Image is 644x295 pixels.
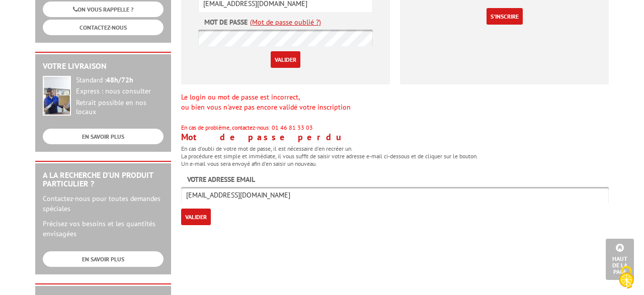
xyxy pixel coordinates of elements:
[181,92,609,132] div: Le login ou mot de passe est incorrect, ou bien vous n'avez pas encore validé votre inscription
[43,251,164,267] a: EN SAVOIR PLUS
[250,17,321,27] a: (Mot de passe oublié ?)
[43,219,164,239] p: Précisez vos besoins et les quantités envisagées
[43,20,164,35] a: CONTACTEZ-NOUS
[609,261,644,295] button: Cookies (fenêtre modale)
[181,124,313,131] span: En cas de problème, contactez-nous: 01 46 81 33 03
[76,99,164,117] div: Retrait possible en nos locaux
[43,193,164,214] p: Contactez-nous pour toutes demandes spéciales
[76,76,164,85] div: Standard :
[271,51,300,68] input: Valider
[43,76,71,116] img: widget-livraison.jpg
[204,17,248,27] label: Mot de passe
[487,8,523,25] a: S'inscrire
[606,239,634,280] a: Haut de la page
[43,129,164,144] a: EN SAVOIR PLUS
[181,209,211,225] input: Valider
[614,265,639,290] img: Cookies (fenêtre modale)
[43,2,164,17] a: ON VOUS RAPPELLE ?
[43,62,164,71] h2: Votre livraison
[43,171,164,188] h2: A la recherche d'un produit particulier ?
[76,87,164,96] div: Express : nous consulter
[181,132,609,142] h4: Mot de passe perdu
[181,145,609,167] p: En cas d'oubli de votre mot de passe, il est nécessaire d'en recréer un. La procédure est simple ...
[106,75,133,84] strong: 48h/72h
[187,174,255,184] label: Votre adresse email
